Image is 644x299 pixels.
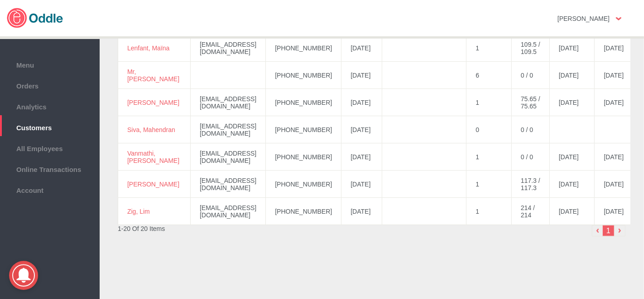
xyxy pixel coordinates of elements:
span: Orders [5,80,95,90]
td: [DATE] [549,89,595,116]
td: 117.3 / 117.3 [512,171,550,198]
a: Zig, Lim [127,208,150,215]
td: [EMAIL_ADDRESS][DOMAIN_NAME] [191,198,266,225]
td: 1 [466,34,512,62]
td: 214 / 214 [512,198,550,225]
td: [PHONE_NUMBER] [266,116,341,143]
td: 0 / 0 [512,143,550,171]
td: 1 [466,171,512,198]
td: [DATE] [595,198,640,225]
td: [DATE] [549,34,595,62]
span: Customers [5,122,95,132]
span: Online Transactions [5,163,95,173]
span: Account [5,184,95,194]
img: right-arrow.png [614,225,625,236]
td: [DATE] [595,171,640,198]
td: [DATE] [549,171,595,198]
td: [PHONE_NUMBER] [266,171,341,198]
td: [EMAIL_ADDRESS][DOMAIN_NAME] [191,34,266,62]
td: [DATE] [595,34,640,62]
td: [DATE] [341,198,382,225]
a: Mr, [PERSON_NAME] [127,68,179,83]
td: [DATE] [549,143,595,171]
td: 75.65 / 75.65 [512,89,550,116]
td: [DATE] [595,89,640,116]
td: [DATE] [341,89,382,116]
td: 6 [466,62,512,89]
td: [EMAIL_ADDRESS][DOMAIN_NAME] [191,116,266,143]
td: [EMAIL_ADDRESS][DOMAIN_NAME] [191,171,266,198]
td: 1 [466,89,512,116]
td: [PHONE_NUMBER] [266,198,341,225]
td: [DATE] [341,171,382,198]
a: Lenfant, Maïna [127,44,169,52]
td: [DATE] [549,62,595,89]
img: left-arrow-small.png [592,225,603,236]
td: [PHONE_NUMBER] [266,62,341,89]
td: 0 [466,116,512,143]
td: [EMAIL_ADDRESS][DOMAIN_NAME] [191,143,266,171]
span: Menu [5,59,95,69]
td: 1 [466,198,512,225]
a: Vanmathi, [PERSON_NAME] [127,150,179,164]
a: Siva, Mahendran [127,126,175,133]
td: [DATE] [341,62,382,89]
td: 0 / 0 [512,116,550,143]
td: 109.5 / 109.5 [512,34,550,62]
td: [DATE] [595,143,640,171]
a: [PERSON_NAME] [127,181,179,188]
td: [DATE] [341,34,382,62]
td: [DATE] [341,116,382,143]
span: 1-20 Of 20 Items [118,225,165,232]
td: [EMAIL_ADDRESS][DOMAIN_NAME] [191,89,266,116]
td: [DATE] [595,62,640,89]
a: [PERSON_NAME] [127,99,179,106]
strong: [PERSON_NAME] [557,15,610,22]
td: [PHONE_NUMBER] [266,89,341,116]
span: Analytics [5,101,95,111]
img: user-option-arrow.png [616,17,621,20]
td: [DATE] [341,143,382,171]
li: 1 [603,225,614,236]
span: All Employees [5,142,95,152]
td: [PHONE_NUMBER] [266,34,341,62]
td: [DATE] [549,198,595,225]
td: 1 [466,143,512,171]
td: [PHONE_NUMBER] [266,143,341,171]
td: 0 / 0 [512,62,550,89]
